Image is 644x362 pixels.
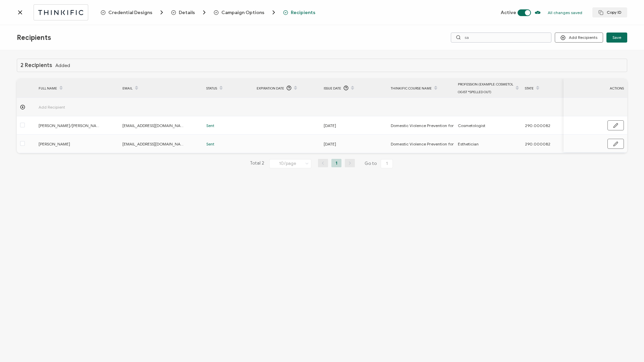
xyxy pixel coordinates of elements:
span: [PERSON_NAME]/[PERSON_NAME] [39,122,102,129]
span: Details [179,10,195,15]
span: Copy ID [598,10,621,15]
span: Sent [206,140,214,148]
span: Added [55,63,70,68]
span: Expiration Date [257,84,284,92]
span: [PERSON_NAME] [39,140,102,148]
div: Profession (Example: cosmetologist *spelled out) [454,80,522,96]
input: Search [451,33,551,43]
div: EMAIL [119,82,203,94]
span: Issue Date [324,84,341,92]
div: Thinkific Course Name [387,82,454,94]
span: Sent [206,122,214,129]
span: Go to [365,159,394,168]
button: Copy ID [592,7,627,17]
h1: 2 Recipients [20,62,52,68]
span: Save [612,36,621,40]
p: All changes saved [548,10,582,15]
span: [EMAIL_ADDRESS][DOMAIN_NAME] [122,122,186,129]
span: Recipients [291,10,315,15]
span: Domestic Violence Prevention for Beauty & Wellness Professionals Class [391,122,527,129]
span: Credential Designs [101,9,165,16]
div: FULL NAME [35,82,119,94]
span: Cosmetologist [458,122,485,129]
span: Recipients [283,10,315,15]
span: [EMAIL_ADDRESS][DOMAIN_NAME] [122,140,186,148]
span: 290.000082 [525,140,550,148]
input: Select [269,159,311,168]
button: Save [606,33,627,43]
li: 1 [331,159,341,167]
div: ACTIONS [563,84,627,92]
img: thinkific.svg [37,8,85,17]
span: Credential Designs [108,10,152,15]
span: Total 2 [250,159,264,168]
div: State [522,82,589,94]
span: 290.000082 [525,122,550,129]
div: Breadcrumb [101,9,364,16]
span: Details [171,9,208,16]
span: Add Recipient [39,103,102,111]
span: Esthetician [458,140,479,148]
span: Recipients [17,34,51,42]
div: Status [203,82,253,94]
span: Domestic Violence Prevention for Beauty & Wellness Professionals Class [391,140,527,148]
button: Add Recipients [555,33,603,43]
span: [DATE] [324,140,336,148]
iframe: Chat Widget [610,330,644,362]
span: Active [501,10,516,15]
span: [DATE] [324,122,336,129]
span: Campaign Options [214,9,277,16]
span: Campaign Options [221,10,264,15]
